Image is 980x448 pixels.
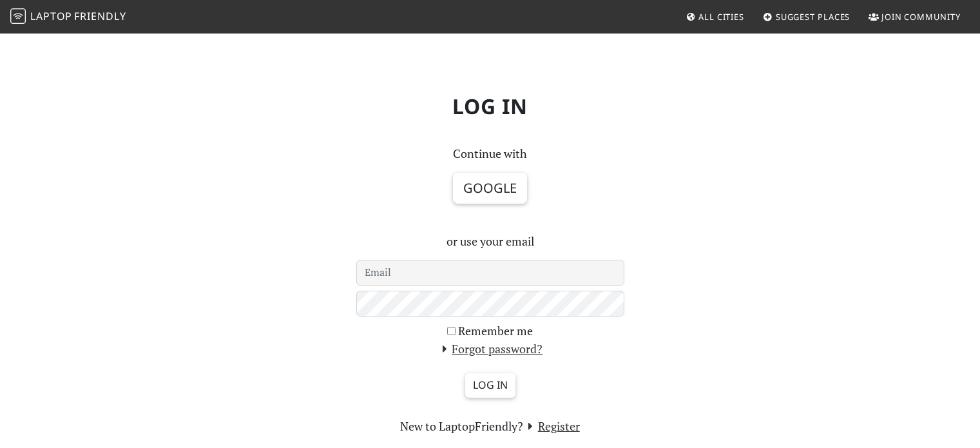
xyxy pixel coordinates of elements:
[881,11,961,23] span: Join Community
[356,144,624,163] p: Continue with
[458,322,533,340] label: Remember me
[776,11,850,23] span: Suggest Places
[523,418,580,434] a: Register
[437,341,543,356] a: Forgot password?
[65,84,916,129] h1: Log in
[356,232,624,251] p: or use your email
[74,9,126,23] span: Friendly
[698,11,744,23] span: All Cities
[10,8,26,24] img: LaptopFriendly
[863,5,966,28] a: Join Community
[356,417,624,436] section: New to LaptopFriendly?
[758,5,856,28] a: Suggest Places
[680,5,749,28] a: All Cities
[356,260,624,286] input: Email
[10,6,126,28] a: LaptopFriendly LaptopFriendly
[30,9,72,23] span: Laptop
[465,373,515,398] input: Log in
[453,173,527,204] button: Google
